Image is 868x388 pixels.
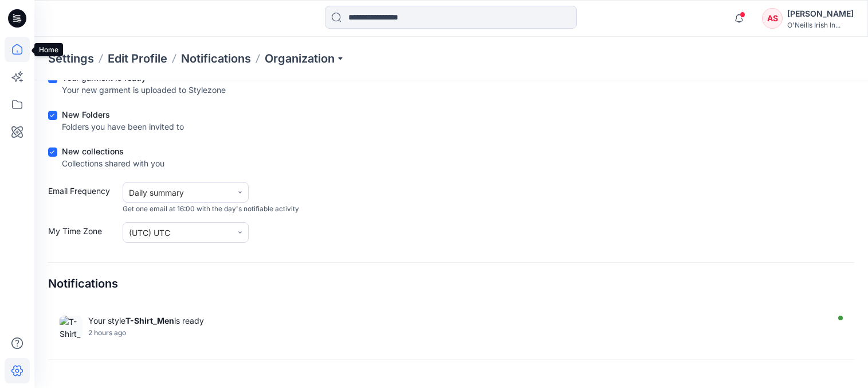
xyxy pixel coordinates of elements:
[787,7,854,21] div: [PERSON_NAME]
[62,121,184,133] div: Folders you have been invited to
[62,157,164,169] div: Collections shared with you
[48,277,118,290] h4: Notifications
[62,108,184,121] div: New Folders
[88,329,824,337] div: Thursday, October 02, 2025 09:10
[181,51,251,67] a: Notifications
[60,316,83,339] img: T-Shirt_Men
[88,316,824,325] div: Your style is ready
[125,316,174,325] strong: T-Shirt_Men
[108,51,167,67] a: Edit Profile
[62,145,164,157] div: New collections
[787,21,854,29] div: O'Neills Irish In...
[48,185,117,214] label: Email Frequency
[762,8,783,29] div: AS
[62,84,226,96] div: Your new garment is uploaded to Stylezone
[129,227,226,239] div: (UTC) UTC
[48,225,117,243] label: My Time Zone
[129,187,226,199] div: Daily summary
[123,204,299,214] span: Get one email at 16:00 with the day's notifiable activity
[48,51,94,67] p: Settings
